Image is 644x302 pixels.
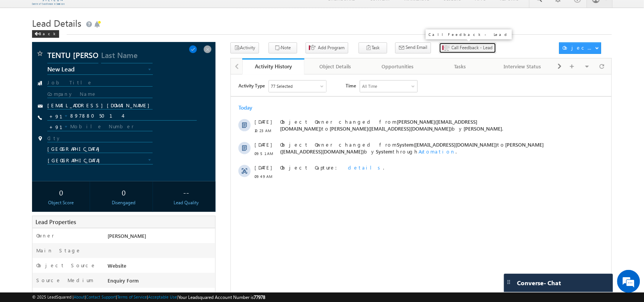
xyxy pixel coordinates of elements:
div: Tasks [435,62,485,71]
em: Start Chat [104,235,138,245]
div: Sales Activity,Program,Email Bounced,Email Link Clicked,Email Marked Spam & 72 more.. [38,6,95,18]
span: Your Leadsquared Account Number is [178,294,265,300]
input: Company Name [47,91,152,98]
a: Interview Status [492,58,554,74]
a: Object Details [304,58,367,74]
label: Channel [36,292,68,299]
div: Lead Quality [159,199,213,206]
a: Acceptable Use [148,294,177,299]
a: Opportunities [367,58,430,74]
span: Object Owner changed from to by through . [49,67,313,80]
a: Back [32,30,63,36]
button: Add Program [306,42,348,53]
button: Send Email [395,42,431,53]
span: 77978 [254,294,265,300]
span: [PERSON_NAME]([EMAIL_ADDRESS][DOMAIN_NAME]) [49,44,247,57]
span: 09:49 AM [24,99,47,105]
span: Send Email [406,44,428,51]
span: [DATE] [24,90,41,97]
div: Opportunities [373,62,423,71]
a: Terms of Service [117,294,147,299]
div: Minimize live chat window [125,4,143,22]
div: Disengaged [97,199,151,206]
div: Object Score [34,199,88,206]
label: Main Stage [36,247,81,254]
span: [PERSON_NAME]([EMAIL_ADDRESS][DOMAIN_NAME]) [99,51,221,57]
div: 0 [97,185,151,199]
label: Owner [36,232,54,239]
div: Interview Status [498,62,547,71]
span: Call Feedback - Lead [452,44,493,51]
div: 0 [34,185,88,199]
div: Website [106,262,215,273]
span: details [117,90,152,96]
a: New Lead [47,67,153,75]
a: Activity History [242,58,305,74]
span: Activity Type [8,6,34,17]
div: Activity History [248,63,299,70]
input: Mobile Number [47,122,152,131]
span: Lead Details [32,17,81,29]
button: Note [269,42,297,53]
label: Object Source [36,262,96,269]
input: State [47,146,152,153]
span: 09:51 AM [24,76,47,82]
: Email Address [47,102,152,110]
span: System([EMAIL_ADDRESS][DOMAIN_NAME]) [166,67,267,73]
span: [GEOGRAPHIC_DATA] [48,157,137,164]
div: Back [32,30,59,38]
input: City [47,135,152,142]
div: Today [8,30,32,37]
span: [PERSON_NAME]([EMAIL_ADDRESS][DOMAIN_NAME]) [49,67,313,80]
span: [PERSON_NAME] [233,51,272,57]
div: . [49,90,329,97]
div: Chat with us now [40,40,128,50]
img: d_60004797649_company_0_60004797649 [13,40,32,50]
span: Add Program [318,44,345,51]
div: Enquiry Form [106,277,215,287]
span: System [145,74,162,80]
span: © 2025 LeadSquared | | | | | [32,294,265,301]
span: 10:23 AM [24,53,47,60]
button: Call Feedback - Lead [439,42,496,53]
a: [GEOGRAPHIC_DATA] [47,157,153,165]
a: Contact Support [86,294,116,299]
input: Last Name [101,50,152,63]
div: Object Details [311,62,360,71]
span: Converse - Chat [517,279,561,286]
button: Object Actions [559,42,601,54]
span: Lead Properties [35,218,76,226]
div: All Time [131,8,147,15]
span: Time [115,6,125,17]
img: carter-drag [506,279,512,285]
span: [PERSON_NAME] [108,233,146,239]
input: Job Title [47,79,152,87]
button: Task [359,42,387,53]
textarea: Type your message and hit 'Enter' [10,71,139,229]
span: Automation [188,74,225,80]
label: Source Medium [36,277,93,284]
a: Tasks [429,58,492,74]
span: Object Owner changed from to by . [49,44,273,57]
div: 77 Selected [40,8,62,15]
div: -- [159,185,213,199]
span: Object Capture: [49,90,111,96]
div: Object Actions [563,44,595,51]
span: [DATE] [24,67,41,74]
span: New Lead [47,66,137,73]
input: First Name [47,50,98,63]
input: + [48,123,64,131]
span: [DATE] [24,44,41,51]
input: + [48,112,64,120]
a: About [74,294,85,299]
p: Call Feedback - Lead [429,32,509,37]
button: Activity [230,42,259,53]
